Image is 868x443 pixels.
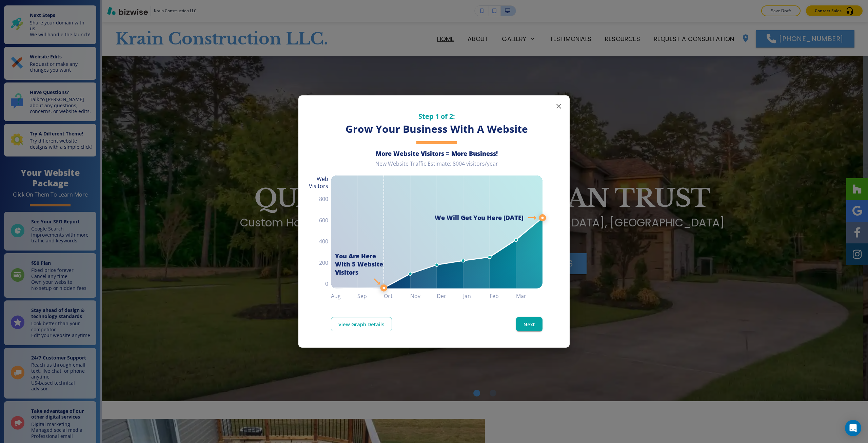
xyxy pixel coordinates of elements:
[463,291,490,301] h6: Jan
[357,291,384,301] h6: Sep
[516,291,542,301] h6: Mar
[384,291,410,301] h6: Oct
[437,291,463,301] h6: Dec
[331,149,542,158] h6: More Website Visitors = More Business!
[845,420,861,436] div: Open Intercom Messenger
[490,291,516,301] h6: Feb
[331,291,357,301] h6: Aug
[331,317,392,331] a: View Graph Details
[331,160,542,173] div: New Website Traffic Estimate: 8004 visitors/year
[410,291,437,301] h6: Nov
[331,112,542,121] h5: Step 1 of 2:
[516,317,542,331] button: Next
[331,122,542,136] h3: Grow Your Business With A Website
